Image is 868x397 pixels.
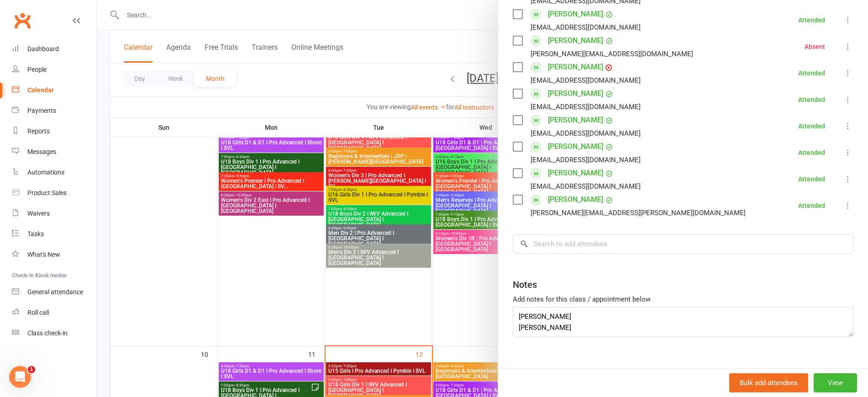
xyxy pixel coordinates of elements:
[548,192,603,207] a: [PERSON_NAME]
[798,123,825,129] div: Attended
[12,162,96,183] a: Automations
[12,39,96,59] a: Dashboard
[27,309,49,316] div: Roll call
[27,86,54,94] div: Calendar
[531,21,641,33] div: [EMAIL_ADDRESS][DOMAIN_NAME]
[798,149,825,156] div: Attended
[531,207,746,219] div: [PERSON_NAME][EMAIL_ADDRESS][PERSON_NAME][DOMAIN_NAME]
[548,166,603,180] a: [PERSON_NAME]
[9,366,31,388] iframe: Intercom live chat
[12,323,96,344] a: Class kiosk mode
[531,101,641,113] div: [EMAIL_ADDRESS][DOMAIN_NAME]
[12,282,96,302] a: General attendance kiosk mode
[12,183,96,203] a: Product Sales
[729,373,808,392] button: Bulk add attendees
[531,48,693,60] div: [PERSON_NAME][EMAIL_ADDRESS][DOMAIN_NAME]
[531,154,641,166] div: [EMAIL_ADDRESS][DOMAIN_NAME]
[548,60,603,74] a: [PERSON_NAME]
[531,74,641,86] div: [EMAIL_ADDRESS][DOMAIN_NAME]
[27,210,50,217] div: Waivers
[27,45,59,53] div: Dashboard
[27,251,60,258] div: What's New
[27,189,67,196] div: Product Sales
[531,127,641,139] div: [EMAIL_ADDRESS][DOMAIN_NAME]
[548,139,603,154] a: [PERSON_NAME]
[513,278,537,291] div: Notes
[805,43,825,50] div: Absent
[27,127,50,135] div: Reports
[27,329,68,337] div: Class check-in
[27,169,64,176] div: Automations
[548,33,603,48] a: [PERSON_NAME]
[27,66,47,73] div: People
[798,202,825,209] div: Attended
[513,234,853,254] input: Search to add attendees
[12,302,96,323] a: Roll call
[548,113,603,127] a: [PERSON_NAME]
[814,373,857,392] button: View
[12,142,96,162] a: Messages
[27,230,44,238] div: Tasks
[12,244,96,265] a: What's New
[27,288,83,296] div: General attendance
[28,366,35,373] span: 1
[27,107,56,114] div: Payments
[798,70,825,76] div: Attended
[12,203,96,224] a: Waivers
[12,121,96,142] a: Reports
[27,148,56,155] div: Messages
[12,224,96,244] a: Tasks
[548,7,603,21] a: [PERSON_NAME]
[11,9,34,32] a: Clubworx
[12,59,96,80] a: People
[798,176,825,182] div: Attended
[12,101,96,121] a: Payments
[12,80,96,101] a: Calendar
[798,17,825,23] div: Attended
[548,86,603,101] a: [PERSON_NAME]
[531,180,641,192] div: [EMAIL_ADDRESS][DOMAIN_NAME]
[798,96,825,103] div: Attended
[513,294,853,305] div: Add notes for this class / appointment below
